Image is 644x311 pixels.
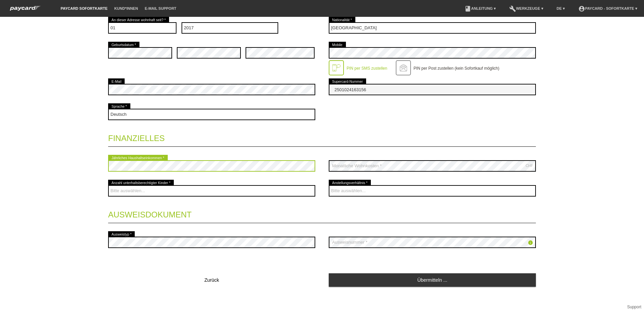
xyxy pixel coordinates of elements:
[204,277,219,283] span: Zurück
[108,203,536,223] legend: Ausweisdokument
[506,6,547,10] a: buildWerkzeuge ▾
[509,5,516,12] i: build
[329,273,536,286] a: Übermitteln ...
[414,66,500,71] label: PIN per Post zustellen (kein Sofortkauf möglich)
[575,6,641,10] a: account_circlepaycard - Sofortkarte ▾
[528,241,533,246] a: info
[528,240,533,245] i: info
[7,8,44,13] a: paycard Sofortkarte
[108,127,536,147] legend: Finanzielles
[525,164,533,168] div: CHF
[627,305,641,309] a: Support
[57,6,111,10] a: paycard Sofortkarte
[111,6,141,10] a: Kund*innen
[578,5,585,12] i: account_circle
[7,5,44,12] img: paycard Sofortkarte
[347,66,387,71] label: PIN per SMS zustellen
[461,6,499,10] a: bookAnleitung ▾
[464,5,471,12] i: book
[108,273,315,287] button: Zurück
[553,6,568,10] a: DE ▾
[141,6,180,10] a: E-Mail Support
